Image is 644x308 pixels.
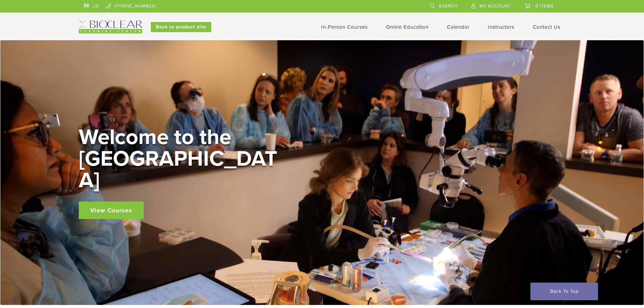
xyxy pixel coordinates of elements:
[530,283,598,300] a: Back To Top
[447,24,470,30] a: Calendar
[151,22,211,32] a: Back to product site
[479,3,511,9] span: My Account
[321,24,368,30] a: In-Person Courses
[535,3,554,9] span: 0 items
[79,202,144,219] a: View Courses
[79,21,142,33] img: Bioclear
[488,24,515,30] a: Instructors
[79,126,282,191] h2: Welcome to the [GEOGRAPHIC_DATA]
[533,24,560,30] a: Contact Us
[386,24,429,30] a: Online Education
[439,3,458,9] span: Search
